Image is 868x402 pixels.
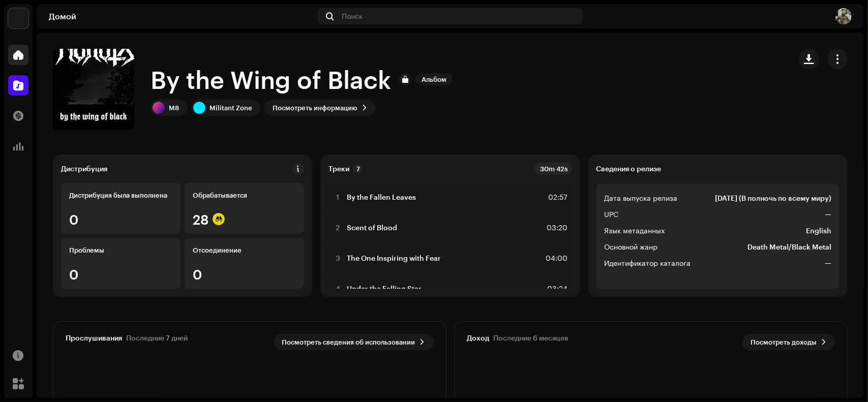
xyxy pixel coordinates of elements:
span: Язык метаданных [605,225,665,237]
span: Посмотреть сведения об использовании [282,332,415,352]
div: Дистрибуция [61,165,107,173]
span: Посмотреть доходы [751,332,817,352]
strong: Scent of Blood [347,224,397,232]
span: Альбом [415,73,453,85]
span: UPC [605,208,619,221]
button: Посмотреть доходы [742,334,835,350]
div: 02:57 [546,191,568,203]
strong: English [806,225,831,237]
span: Поиск [342,12,363,20]
div: Militant Zone [209,104,252,112]
div: 03:20 [546,222,568,234]
div: Последние 7 дней [126,334,188,342]
div: Проблемы [69,246,172,254]
div: Отсоединение [193,246,296,254]
div: 30m 42s [534,163,572,175]
strong: [DATE] (В полночь по всему миру) [715,192,831,204]
button: Посмотреть информацию [264,100,376,116]
span: Дата выпуска релиза [605,192,678,204]
span: Основной жанр [605,241,658,253]
strong: — [825,208,831,221]
h1: By the Wing of Black [151,63,391,96]
strong: The One Inspiring with Fear [347,254,441,262]
strong: By the Fallen Leaves [347,193,416,201]
strong: Сведения о релизе [596,165,662,173]
div: Обрабатывается [193,191,296,199]
div: Доход [467,334,490,342]
div: Домой [49,12,314,20]
p-badge: 7 [353,164,363,173]
span: Идентификатор каталога [605,257,691,269]
strong: Under the Falling Star [347,285,422,293]
div: 04:00 [546,252,568,264]
img: 4d9c2c7c-ff15-4c0c-bc68-912fa6c5d23a [835,8,852,24]
div: 03:24 [546,283,568,295]
button: Посмотреть сведения об использовании [274,334,434,350]
div: M8 [169,104,179,112]
div: Прослушивания [66,334,122,342]
strong: — [825,257,831,269]
img: 4f352ab7-c6b2-4ec4-b97a-09ea22bd155f [8,8,28,28]
strong: Треки [328,165,349,173]
span: Посмотреть информацию [273,98,357,118]
div: Дистрибуция была выполнена [69,191,172,199]
div: Последние 6 месяцев [494,334,569,342]
strong: Death Metal/Black Metal [747,241,831,253]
